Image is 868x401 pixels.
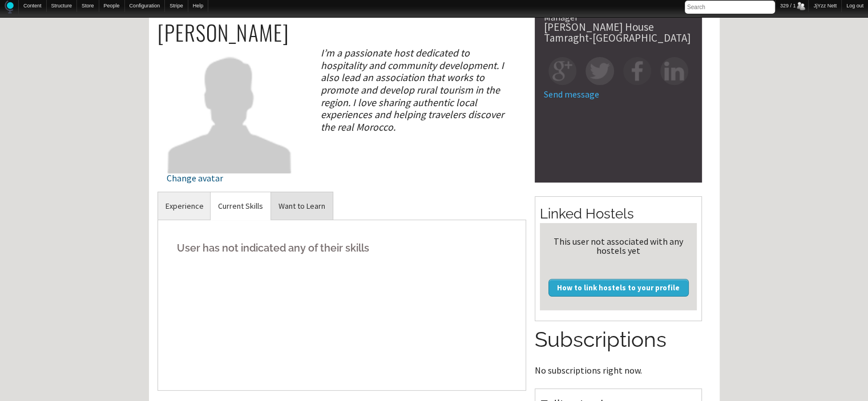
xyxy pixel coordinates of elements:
img: Home [5,1,14,14]
img: in-square.png [660,57,688,85]
img: gp-square.png [548,57,576,85]
div: This user not associated with any hostels yet [544,237,692,255]
img: fb-square.png [623,57,651,85]
h2: [PERSON_NAME] [158,21,527,44]
img: Annasurfhouse's picture [167,47,293,173]
section: No subscriptions right now. [535,325,702,374]
a: Experience [158,192,211,220]
div: Change avatar [167,173,293,183]
h2: Linked Hostels [540,204,697,224]
div: I’m a passionate host dedicated to hospitality and community development. I also lead an associat... [311,47,526,133]
a: Send message [544,88,599,100]
h5: User has not indicated any of their skills [167,230,518,265]
a: Want to Learn [271,192,333,220]
h2: Subscriptions [535,325,702,355]
div: [PERSON_NAME] House Tamraght-[GEOGRAPHIC_DATA] [544,22,693,43]
input: Search [685,1,775,14]
img: tw-square.png [586,57,613,85]
a: How to link hostels to your profile [548,279,689,296]
a: Change avatar [167,103,293,183]
a: Current Skills [211,192,271,220]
